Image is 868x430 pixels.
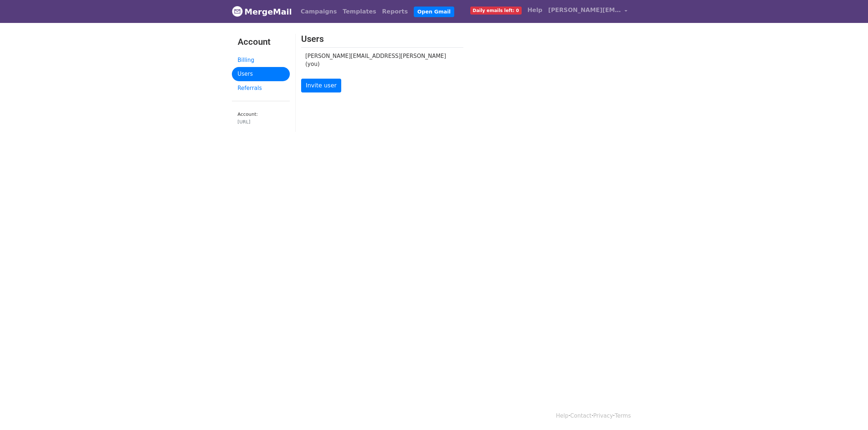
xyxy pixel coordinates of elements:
div: [URL] [238,118,284,125]
a: Contact [570,413,591,419]
a: Help [556,413,568,419]
a: Reports [379,4,411,19]
small: Account: [238,111,284,125]
h3: Users [301,34,463,44]
a: [PERSON_NAME][EMAIL_ADDRESS][PERSON_NAME] [545,3,631,20]
a: Users [232,67,290,81]
span: Daily emails left: 0 [470,7,522,15]
a: Billing [232,53,290,67]
td: [PERSON_NAME][EMAIL_ADDRESS][PERSON_NAME] (you) [301,47,455,73]
a: Open Gmail [414,7,454,17]
h3: Account [238,37,284,47]
a: Help [525,3,545,17]
a: Invite user [301,79,342,92]
a: Referrals [232,81,290,95]
a: Privacy [593,413,613,419]
img: MergeMail logo [232,6,243,17]
span: [PERSON_NAME][EMAIL_ADDRESS][PERSON_NAME] [548,6,621,15]
a: Templates [340,4,379,19]
a: MergeMail [232,4,292,19]
a: Terms [615,413,631,419]
a: Campaigns [298,4,340,19]
a: Daily emails left: 0 [467,3,525,17]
